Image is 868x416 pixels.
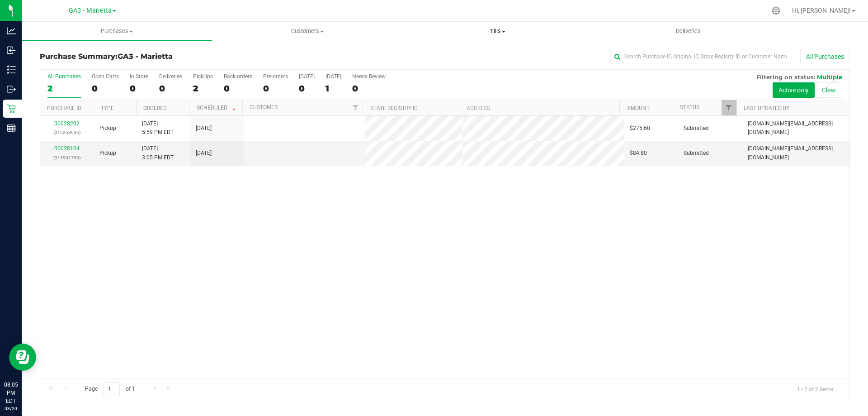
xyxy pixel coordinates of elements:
inline-svg: Analytics [7,26,16,35]
span: Pickup [99,124,116,133]
div: Pre-orders [263,73,288,80]
span: Tills [403,27,592,35]
a: Filter [722,100,736,115]
inline-svg: Retail [7,104,16,113]
span: Pickup [99,149,116,158]
div: 0 [299,83,315,94]
div: 1 [325,83,341,94]
span: Submitted [684,149,709,158]
th: Address [459,100,619,116]
a: Deliveries [593,22,783,41]
span: Submitted [684,124,709,133]
span: [DATE] [196,124,212,133]
div: [DATE] [299,73,315,80]
a: Filter [348,100,363,115]
span: Customers [212,27,402,35]
div: Back-orders [224,73,252,80]
iframe: Resource center [9,344,36,371]
button: All Purchases [800,49,850,64]
div: 2 [47,83,81,94]
span: [DATE] 3:05 PM EDT [142,144,174,162]
a: 00028104 [54,145,80,152]
span: Page of 1 [77,382,142,396]
span: Purchases [22,27,212,35]
span: [DOMAIN_NAME][EMAIL_ADDRESS][DOMAIN_NAME] [748,120,844,137]
div: All Purchases [47,73,81,80]
a: Status [680,104,699,110]
a: Scheduled [197,105,238,111]
span: Deliveries [664,27,713,35]
h3: Purchase Summary: [40,53,310,61]
div: Manage settings [770,6,782,15]
div: In Store [130,73,148,80]
inline-svg: Reports [7,124,16,133]
span: Multiple [817,73,842,81]
a: Tills [402,22,593,41]
a: 00028202 [54,120,80,127]
p: (315901799) [46,153,89,162]
div: Open Carts [92,73,119,80]
a: Purchases [22,22,212,41]
div: 0 [130,83,148,94]
div: [DATE] [325,73,341,80]
span: [DOMAIN_NAME][EMAIL_ADDRESS][DOMAIN_NAME] [748,144,844,162]
a: Customers [212,22,402,41]
div: Needs Review [352,73,386,80]
div: 0 [224,83,252,94]
span: GA3 - Marietta [118,52,173,61]
inline-svg: Inventory [7,65,16,74]
span: $84.80 [630,149,647,158]
span: GA3 - Marietta [69,7,112,14]
span: [DATE] [196,149,212,158]
div: 0 [352,83,386,94]
span: $275.60 [630,124,650,133]
div: PickUps [193,73,213,80]
div: 2 [193,83,213,94]
p: 08:05 PM EDT [4,381,18,405]
a: Customer [250,104,278,110]
div: 0 [159,83,182,94]
a: Type [101,105,114,111]
a: State Registry ID [370,105,418,111]
inline-svg: Inbound [7,46,16,55]
button: Active only [773,82,815,98]
button: Clear [816,82,842,98]
input: 1 [104,382,120,396]
span: 1 - 2 of 2 items [790,382,840,396]
span: [DATE] 5:59 PM EDT [142,120,174,137]
a: Last Updated By [744,105,789,111]
div: 0 [92,83,119,94]
a: Amount [627,105,650,111]
span: Hi, [PERSON_NAME]! [792,7,851,14]
div: Deliveries [159,73,182,80]
p: (316258036) [46,128,89,137]
input: Search Purchase ID, Original ID, State Registry ID or Customer Name... [610,50,791,63]
p: 08/20 [4,405,18,412]
inline-svg: Outbound [7,85,16,94]
span: Filtering on status: [756,73,815,81]
a: Ordered [143,105,167,111]
div: 0 [263,83,288,94]
a: Purchase ID [47,105,81,111]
